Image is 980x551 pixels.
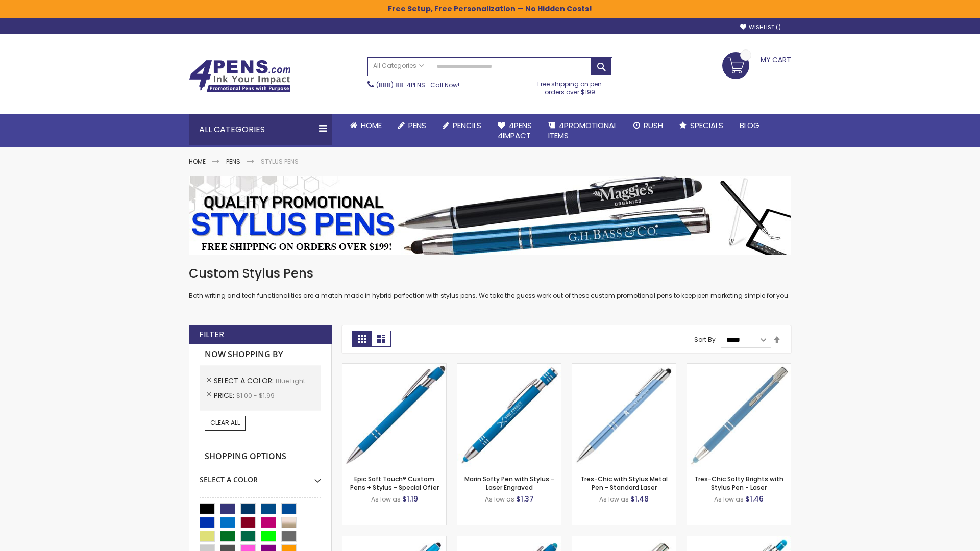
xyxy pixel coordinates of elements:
span: - Call Now! [376,81,459,89]
a: Tres-Chic Softy Brights with Stylus Pen - Laser-Blue - Light [687,363,791,372]
a: Ellipse Stylus Pen - Standard Laser-Blue - Light [342,536,446,544]
h1: Custom Stylus Pens [189,265,791,282]
img: Stylus Pens [189,176,791,255]
span: As low as [371,495,401,504]
span: Blue Light [276,377,305,385]
span: Pencils [453,120,481,131]
a: Pens [226,157,240,166]
span: Price [214,390,236,400]
strong: Now Shopping by [200,344,321,365]
span: $1.48 [630,494,649,504]
img: Tres-Chic Softy Brights with Stylus Pen - Laser-Blue - Light [687,364,791,467]
span: $1.19 [402,494,418,504]
span: Select A Color [214,375,276,386]
span: Clear All [210,418,240,427]
a: (888) 88-4PENS [376,81,425,89]
img: 4Pens Custom Pens and Promotional Products [189,60,291,92]
a: Blog [731,114,768,137]
img: Marin Softy Pen with Stylus - Laser Engraved-Blue - Light [457,364,561,467]
a: Marin Softy Pen with Stylus - Laser Engraved-Blue - Light [457,363,561,372]
span: Rush [644,120,663,131]
div: Both writing and tech functionalities are a match made in hybrid perfection with stylus pens. We ... [189,265,791,300]
a: 4PROMOTIONALITEMS [540,114,625,147]
span: $1.37 [516,494,534,504]
a: Pencils [434,114,489,137]
span: 4PROMOTIONAL ITEMS [548,120,617,141]
a: 4Pens4impact [489,114,540,147]
span: $1.00 - $1.99 [236,391,275,400]
a: Wishlist [740,23,781,31]
a: Tres-Chic Touch Pen - Standard Laser-Blue - Light [572,536,676,544]
span: $1.46 [745,494,764,504]
div: All Categories [189,114,332,145]
div: Free shipping on pen orders over $199 [527,76,613,96]
img: Tres-Chic with Stylus Metal Pen - Standard Laser-Blue - Light [572,364,676,467]
span: 4Pens 4impact [498,120,532,141]
strong: Shopping Options [200,446,321,468]
a: Tres-Chic with Stylus Metal Pen - Standard Laser [580,474,668,491]
span: Blog [740,120,759,131]
a: All Categories [368,58,429,74]
span: Pens [408,120,426,131]
a: Pens [390,114,434,137]
img: 4P-MS8B-Blue - Light [342,364,446,467]
a: Marin Softy Pen with Stylus - Laser Engraved [464,474,554,491]
span: As low as [599,495,629,504]
a: Rush [625,114,671,137]
div: Select A Color [200,467,321,485]
a: Epic Soft Touch® Custom Pens + Stylus - Special Offer [350,474,439,491]
a: Ellipse Softy Brights with Stylus Pen - Laser-Blue - Light [457,536,561,544]
a: Home [342,114,390,137]
span: As low as [714,495,744,504]
span: As low as [485,495,514,504]
a: Clear All [205,416,246,430]
span: All Categories [373,62,424,70]
a: Specials [671,114,731,137]
a: 4P-MS8B-Blue - Light [342,363,446,372]
a: Tres-Chic Softy Brights with Stylus Pen - Laser [694,474,783,491]
a: Home [189,157,206,166]
strong: Stylus Pens [261,157,299,166]
span: Home [361,120,382,131]
a: Tres-Chic with Stylus Metal Pen - Standard Laser-Blue - Light [572,363,676,372]
a: Phoenix Softy Brights with Stylus Pen - Laser-Blue - Light [687,536,791,544]
strong: Grid [352,331,372,347]
strong: Filter [199,329,224,340]
span: Specials [690,120,723,131]
label: Sort By [694,335,716,344]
